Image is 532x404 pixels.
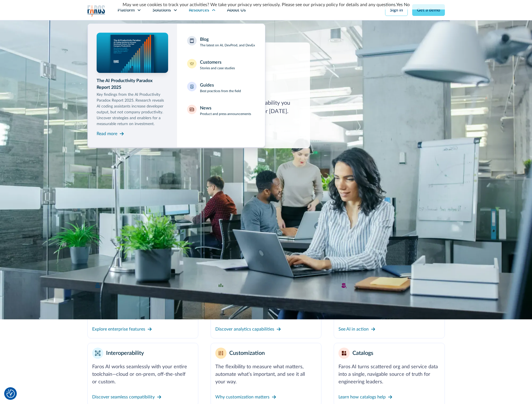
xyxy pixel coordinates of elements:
[352,349,373,357] div: Catalogs
[189,7,209,13] div: Resources
[95,350,101,356] img: Interoperability nodes and connectors icon
[338,326,369,333] div: See AI in action
[200,43,255,48] p: The latest on AI, DevProd, and DevEx
[340,281,349,290] img: AI robot or assistant icon
[92,363,194,386] div: Faros AI works seamlessly with your entire toolchain—cloud or on-prem, off-the-shelf or custom.
[184,33,258,51] a: BlogThe latest on AI, DevProd, and DevEx
[184,78,258,97] a: GuidesBest practices from the field
[342,351,346,355] img: Grid icon for layout or catalog
[6,389,15,398] button: Cookie Settings
[338,363,440,386] div: Faros AI turns scattered org and service data into a single, navigable source of truth for engine...
[229,349,265,357] div: Customization
[385,4,408,16] a: Sign in
[412,4,445,16] a: Get a demo
[219,351,223,356] img: Customization or settings filter icon
[87,5,105,16] img: Logo of the analytics and reporting company Faros.
[97,77,168,91] div: The AI Productivity Paradox Report 2025
[215,326,274,333] div: Discover analytics capabilities
[97,33,168,138] a: The AI Productivity Paradox Report 2025Key findings from the AI Productivity Paradox Report 2025....
[97,130,117,137] div: Read more
[87,5,105,16] a: home
[396,3,403,7] a: Yes
[96,283,100,288] img: Enterprise building blocks or structure icon
[200,82,214,89] div: Guides
[200,66,235,71] p: Stories and case studies
[6,389,15,398] img: Revisit consent button
[215,394,269,400] div: Why customization matters
[92,326,145,333] div: Explore enterprise features
[87,20,445,147] nav: Resources
[219,284,223,287] img: Minimalist bar chart analytics icon
[152,7,171,13] div: Solutions
[184,101,258,120] a: NewsProduct and press announcements
[338,394,386,400] div: Learn how catalogs help
[184,56,258,74] a: CustomersStories and case studies
[200,111,251,116] p: Product and press announcements
[200,36,209,43] div: Blog
[215,363,317,386] div: The flexibility to measure what matters, automate what’s important, and see it all your way.
[404,3,410,7] a: No
[200,59,221,66] div: Customers
[92,394,155,400] div: Discover seamless compatibility
[200,89,241,94] p: Best practices from the field
[200,105,211,111] div: News
[118,7,135,13] div: Platform
[97,92,168,127] p: Key findings from the AI Productivity Paradox Report 2025. Research reveals AI coding assistants ...
[106,349,144,357] div: Interoperability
